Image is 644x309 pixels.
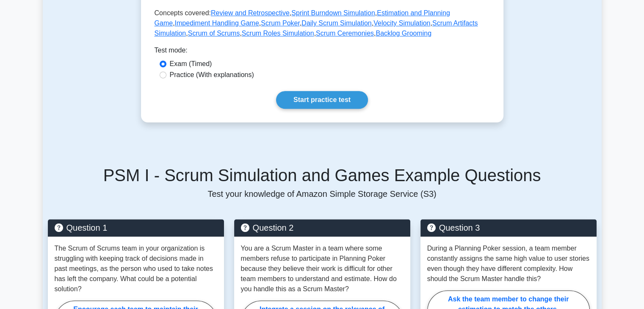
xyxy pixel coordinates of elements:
[427,243,590,284] p: During a Planning Poker session, a team member constantly assigns the same high value to user sto...
[376,30,431,37] a: Backlog Grooming
[155,8,490,39] p: Concepts covered: , , , , , , , , , , ,
[301,19,371,27] a: Daily Scrum Simulation
[170,59,212,69] label: Exam (Timed)
[55,223,217,233] h5: Question 1
[55,243,217,294] p: The Scrum of Scrums team in your organization is struggling with keeping track of decisions made ...
[175,19,259,27] a: Impediment Handling Game
[170,70,254,80] label: Practice (With explanations)
[242,30,314,37] a: Scrum Roles Simulation
[261,19,300,27] a: Scrum Poker
[48,189,597,199] p: Test your knowledge of Amazon Simple Storage Service (S3)
[211,9,290,17] a: Review and Retrospective
[48,165,597,185] h5: PSM I - Scrum Simulation and Games Example Questions
[188,30,240,37] a: Scrum of Scrums
[291,9,375,17] a: Sprint Burndown Simulation
[316,30,374,37] a: Scrum Ceremonies
[241,223,404,233] h5: Question 2
[427,223,590,233] h5: Question 3
[241,243,404,294] p: You are a Scrum Master in a team where some members refuse to participate in Planning Poker becau...
[155,45,490,59] div: Test mode:
[373,19,430,27] a: Velocity Simulation
[276,91,368,109] a: Start practice test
